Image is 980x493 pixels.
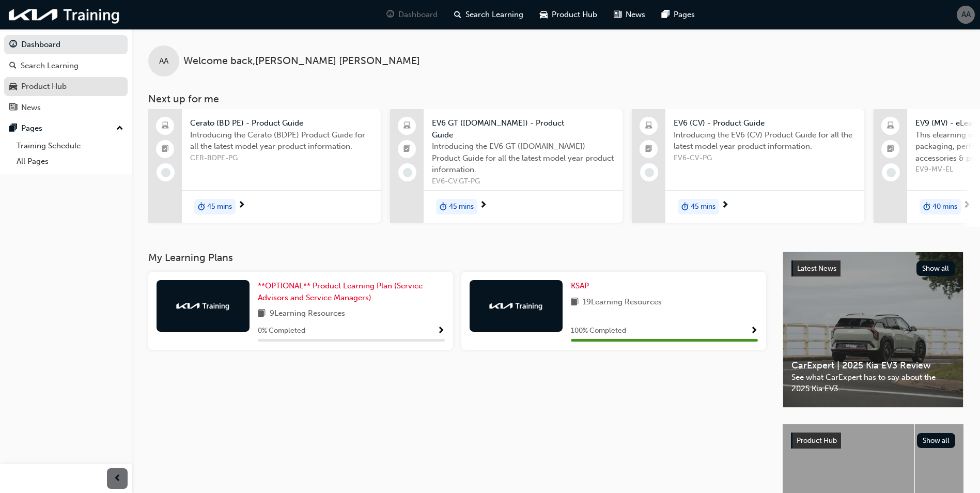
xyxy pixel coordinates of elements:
[9,124,17,133] span: pages-icon
[258,325,305,337] span: 0 % Completed
[9,61,17,71] span: search-icon
[479,201,487,210] span: next-icon
[21,122,42,134] div: Pages
[9,40,17,50] span: guage-icon
[398,9,438,21] span: Dashboard
[791,372,955,395] span: See what CarExpert has to say about the 2025 Kia EV3.
[437,325,445,337] button: Show Progress
[887,119,894,133] span: laptop-icon
[540,8,548,21] span: car-icon
[571,325,626,337] span: 100 % Completed
[403,143,411,156] span: booktick-icon
[4,98,128,117] a: News
[4,56,128,75] a: Search Learning
[797,264,836,273] span: Latest News
[674,117,856,129] span: EV6 (CV) - Product Guide
[961,9,971,21] span: AA
[4,33,128,119] button: DashboardSearch LearningProduct HubNews
[12,138,128,154] a: Training Schedule
[162,143,169,156] span: booktick-icon
[791,260,955,277] a: Latest NewsShow all
[403,119,411,133] span: laptop-icon
[258,280,445,303] a: **OPTIONAL** Product Learning Plan (Service Advisors and Service Managers)
[614,8,621,21] span: news-icon
[9,82,17,91] span: car-icon
[390,109,623,223] a: EV6 GT ([DOMAIN_NAME]) - Product GuideIntroducing the EV6 GT ([DOMAIN_NAME]) Product Guide for al...
[626,9,645,21] span: News
[454,8,461,21] span: search-icon
[571,281,589,290] span: KSAP
[645,168,654,177] span: learningRecordVerb_NONE-icon
[386,8,394,21] span: guage-icon
[403,168,412,177] span: learningRecordVerb_NONE-icon
[258,307,266,320] span: book-icon
[159,55,168,67] span: AA
[378,4,446,25] a: guage-iconDashboard
[791,360,955,372] span: CarExpert | 2025 Kia EV3 Review
[886,168,896,177] span: learningRecordVerb_NONE-icon
[552,9,597,21] span: Product Hub
[674,9,695,21] span: Pages
[465,9,523,21] span: Search Learning
[532,4,605,25] a: car-iconProduct Hub
[183,55,420,67] span: Welcome back , [PERSON_NAME] [PERSON_NAME]
[632,109,864,223] a: EV6 (CV) - Product GuideIntroducing the EV6 (CV) Product Guide for all the latest model year prod...
[605,4,654,25] a: news-iconNews
[645,143,652,156] span: booktick-icon
[887,143,894,156] span: booktick-icon
[116,122,123,135] span: up-icon
[238,201,245,210] span: next-icon
[449,201,474,213] span: 45 mins
[957,6,975,24] button: AA
[681,200,689,213] span: duration-icon
[9,103,17,113] span: news-icon
[791,433,955,449] a: Product HubShow all
[198,200,205,213] span: duration-icon
[190,117,372,129] span: Cerato (BD PE) - Product Guide
[162,119,169,133] span: laptop-icon
[654,4,703,25] a: pages-iconPages
[750,327,758,336] span: Show Progress
[114,472,121,485] span: prev-icon
[721,201,729,210] span: next-icon
[4,119,128,138] button: Pages
[674,152,856,164] span: EV6-CV-PG
[932,201,957,213] span: 40 mins
[21,102,41,114] div: News
[446,4,532,25] a: search-iconSearch Learning
[148,252,766,264] h3: My Learning Plans
[437,327,445,336] span: Show Progress
[750,325,758,337] button: Show Progress
[916,261,955,276] button: Show all
[571,296,579,309] span: book-icon
[432,117,614,141] span: EV6 GT ([DOMAIN_NAME]) - Product Guide
[132,93,980,105] h3: Next up for me
[783,252,963,408] a: Latest NewsShow allCarExpert | 2025 Kia EV3 ReviewSee what CarExpert has to say about the 2025 Ki...
[645,119,652,133] span: laptop-icon
[207,201,232,213] span: 45 mins
[691,201,715,213] span: 45 mins
[963,201,971,210] span: next-icon
[148,109,381,223] a: Cerato (BD PE) - Product GuideIntroducing the Cerato (BDPE) Product Guide for all the latest mode...
[4,35,128,54] a: Dashboard
[432,141,614,176] span: Introducing the EV6 GT ([DOMAIN_NAME]) Product Guide for all the latest model year product inform...
[917,433,956,448] button: Show all
[662,8,670,21] span: pages-icon
[5,4,124,25] img: kia-training
[175,301,231,311] img: kia-training
[258,281,423,302] span: **OPTIONAL** Product Learning Plan (Service Advisors and Service Managers)
[674,129,856,152] span: Introducing the EV6 (CV) Product Guide for all the latest model year product information.
[21,60,79,72] div: Search Learning
[583,296,662,309] span: 19 Learning Resources
[21,81,67,93] div: Product Hub
[190,152,372,164] span: CER-BDPE-PG
[923,200,930,213] span: duration-icon
[432,176,614,188] span: EV6-CV.GT-PG
[797,436,837,445] span: Product Hub
[488,301,545,311] img: kia-training
[440,200,447,213] span: duration-icon
[161,168,170,177] span: learningRecordVerb_NONE-icon
[4,77,128,96] a: Product Hub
